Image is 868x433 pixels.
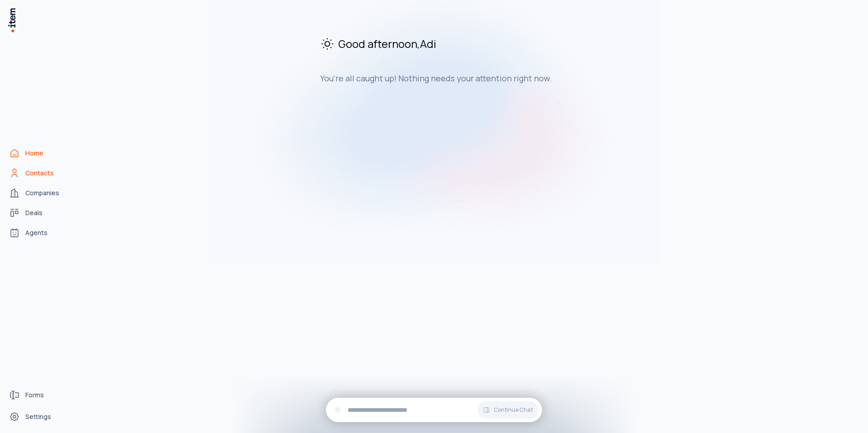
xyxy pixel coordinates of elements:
a: Companies [5,184,74,202]
span: Forms [25,391,44,400]
a: Home [5,144,74,162]
h3: You're all caught up! Nothing needs your attention right now. [320,73,624,84]
h2: Good afternoon , Adi [320,36,624,51]
button: Continue Chat [477,401,538,419]
span: Deals [25,208,42,217]
a: Agents [5,224,74,242]
span: Agents [25,228,47,237]
a: Forms [5,386,74,404]
span: Companies [25,188,59,198]
span: Contacts [25,169,54,178]
img: Item Brain Logo [7,7,16,33]
span: Settings [25,412,51,421]
a: Contacts [5,164,74,182]
a: deals [5,204,74,222]
span: Home [25,149,43,158]
a: Settings [5,408,74,426]
span: Continue Chat [494,406,533,414]
div: Continue Chat [326,398,542,422]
